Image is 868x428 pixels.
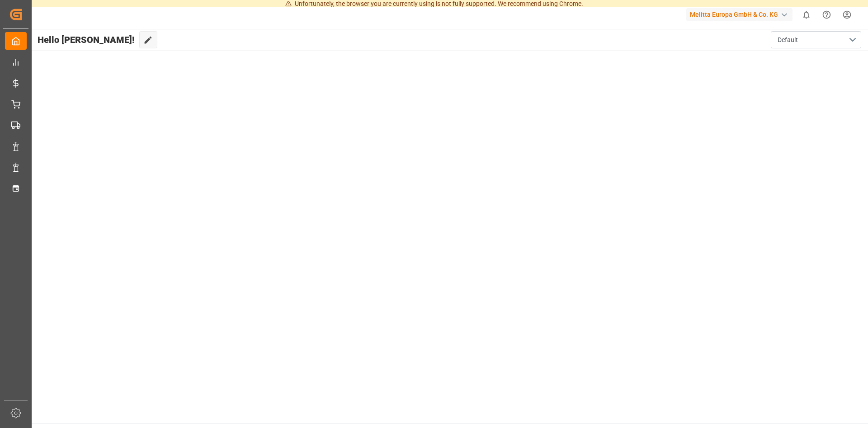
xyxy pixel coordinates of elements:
span: Hello [PERSON_NAME]! [38,31,135,48]
button: Help Center [816,5,837,25]
button: show 0 new notifications [796,5,816,25]
div: Melitta Europa GmbH & Co. KG [686,8,793,21]
button: open menu [771,31,861,48]
button: Melitta Europa GmbH & Co. KG [686,6,796,23]
span: Default [778,35,798,45]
